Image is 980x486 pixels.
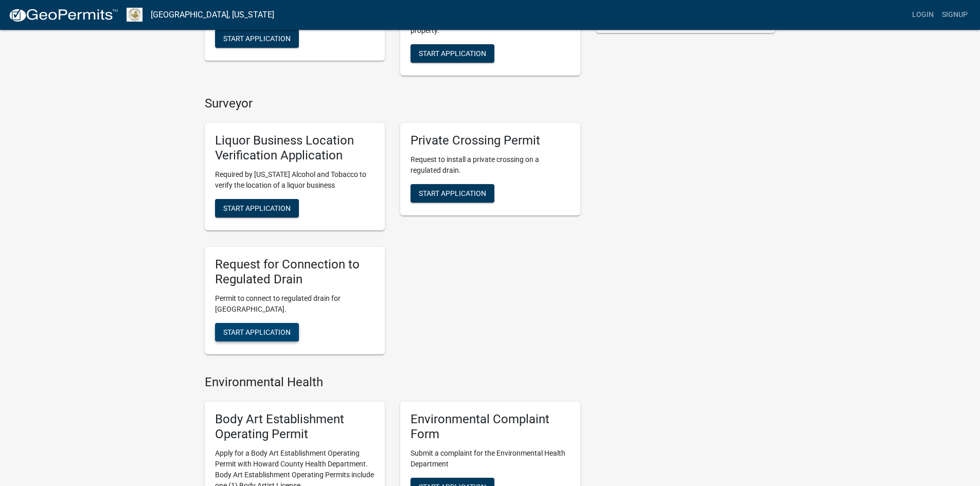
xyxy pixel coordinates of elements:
[215,412,375,442] h5: Body Art Establishment Operating Permit
[215,199,299,218] button: Start Application
[205,96,580,111] h4: Surveyor
[215,29,299,48] button: Start Application
[215,257,375,287] h5: Request for Connection to Regulated Drain
[411,184,494,203] button: Start Application
[215,293,375,315] p: Permit to connect to regulated drain for [GEOGRAPHIC_DATA].
[908,5,938,25] a: Login
[205,375,580,390] h4: Environmental Health
[215,133,375,163] h5: Liquor Business Location Verification Application
[411,44,494,63] button: Start Application
[419,189,486,197] span: Start Application
[151,6,274,24] a: [GEOGRAPHIC_DATA], [US_STATE]
[419,49,486,57] span: Start Application
[223,204,291,212] span: Start Application
[223,34,291,42] span: Start Application
[938,5,972,25] a: Signup
[127,8,142,22] img: Howard County, Indiana
[223,328,291,336] span: Start Application
[215,323,299,341] button: Start Application
[411,133,570,148] h5: Private Crossing Permit
[411,448,570,470] p: Submit a complaint for the Environmental Health Department
[411,154,570,176] p: Request to install a private crossing on a regulated drain.
[411,412,570,442] h5: Environmental Complaint Form
[215,169,375,191] p: Required by [US_STATE] Alcohol and Tobacco to verify the location of a liquor business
